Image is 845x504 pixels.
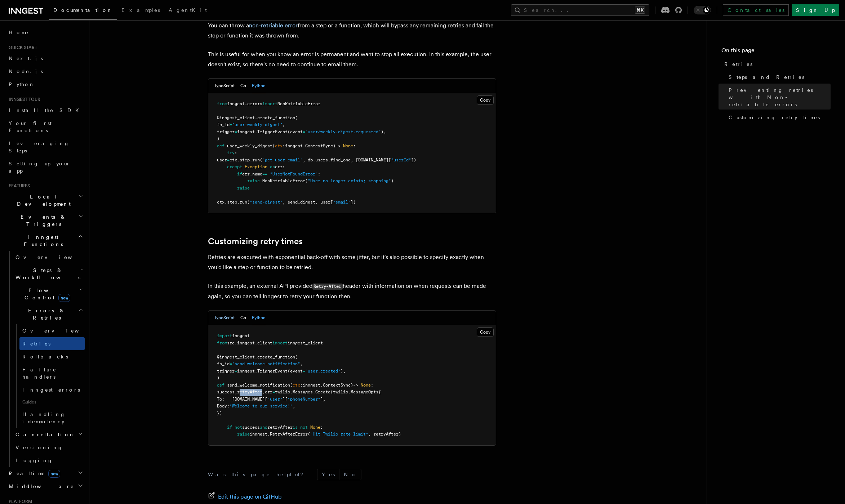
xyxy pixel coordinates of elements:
span: is [293,425,298,430]
span: "user/weekly.digest.requested" [305,129,381,134]
span: Quick start [6,45,37,50]
span: "Hit Twilio rate limit" [310,432,368,437]
span: . [237,157,240,162]
span: ( [305,178,308,183]
span: = [235,129,237,134]
a: Customizing retry times [726,111,831,124]
span: "Welcome to our service!" [230,403,293,409]
span: ( [290,383,293,388]
span: . [250,171,252,177]
button: No [339,469,361,480]
span: @inngest_client [217,115,255,120]
span: = [303,369,305,374]
span: , [293,403,295,409]
span: "UserNotFoundError" [270,171,318,177]
span: Python [9,81,35,87]
span: Documentation [53,7,113,13]
button: Go [240,79,246,93]
span: TriggerEvent [257,129,288,134]
a: Retries [19,337,85,350]
span: NonRetriableError [262,178,305,183]
span: trigger [217,369,235,374]
span: "email" [333,200,351,205]
span: (event [288,369,303,374]
span: err [242,171,250,177]
span: ( [247,200,250,205]
span: , [283,122,285,127]
span: : [318,171,320,177]
span: = [303,129,305,134]
span: Messages [293,389,313,394]
a: Steps and Retries [726,71,831,84]
span: not [235,425,242,430]
span: run [240,200,247,205]
span: inngest. [237,369,257,374]
span: step [240,157,250,162]
span: Logging [15,458,53,463]
span: except [227,164,242,169]
a: non-retriable error [249,22,298,29]
span: "send-digest" [250,200,283,205]
span: RetryAfterError [270,432,308,437]
span: Leveraging Steps [9,141,70,153]
button: Realtimenew [6,467,85,480]
a: Setting up your app [6,157,85,177]
span: -> [353,383,358,388]
span: : [300,383,303,388]
p: This is useful for when you know an error is permanent and want to stop all execution. In this ex... [208,49,496,70]
span: Rollbacks [22,354,68,360]
button: Copy [477,95,494,105]
span: Home [9,29,29,36]
span: inngest [303,383,320,388]
button: Yes [317,469,339,480]
span: Retries [724,61,752,68]
span: trigger [217,129,235,134]
span: Inngest tour [6,97,40,102]
a: Contact sales [723,4,789,16]
p: You can throw a from a step or a function, which will bypass any remaining retries and fail the s... [208,21,496,41]
span: . [313,389,315,394]
a: Your first Functions [6,117,85,137]
span: Inngest Functions [6,233,78,248]
button: Go [240,311,246,325]
span: inngest [250,432,267,437]
a: Overview [13,251,85,264]
button: Steps & Workflows [13,264,85,284]
a: Home [6,26,85,39]
span: Overview [15,254,90,260]
button: Search...⌘K [511,4,649,16]
h4: On this page [721,46,831,58]
span: : [283,164,285,169]
div: Inngest Functions [6,251,85,467]
span: ( [308,432,310,437]
span: not [300,425,308,430]
span: new [58,294,70,302]
span: import [217,333,232,338]
span: None [343,143,353,148]
a: Inngest errors [19,383,85,396]
span: . [320,383,323,388]
button: Middleware [6,480,85,493]
span: . [267,432,270,437]
a: Node.js [6,65,85,78]
span: None [310,425,320,430]
div: Errors & Retries [13,324,85,428]
a: Preventing retries with Non-retriable errors [726,84,831,111]
span: err [265,389,272,394]
span: step [227,200,237,205]
span: user [217,157,227,162]
span: TriggerEvent [257,369,288,374]
span: as [270,164,275,169]
span: ][ [283,397,288,402]
span: ) [217,136,219,141]
span: success [242,425,260,430]
span: run [252,157,260,162]
span: ( [272,143,275,148]
span: Realtime [6,470,60,477]
button: Cancellation [13,428,85,441]
button: Python [252,79,266,93]
span: inngest [285,143,303,148]
span: Features [6,183,30,189]
span: fn_id [217,361,230,366]
span: "user.created" [305,369,341,374]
